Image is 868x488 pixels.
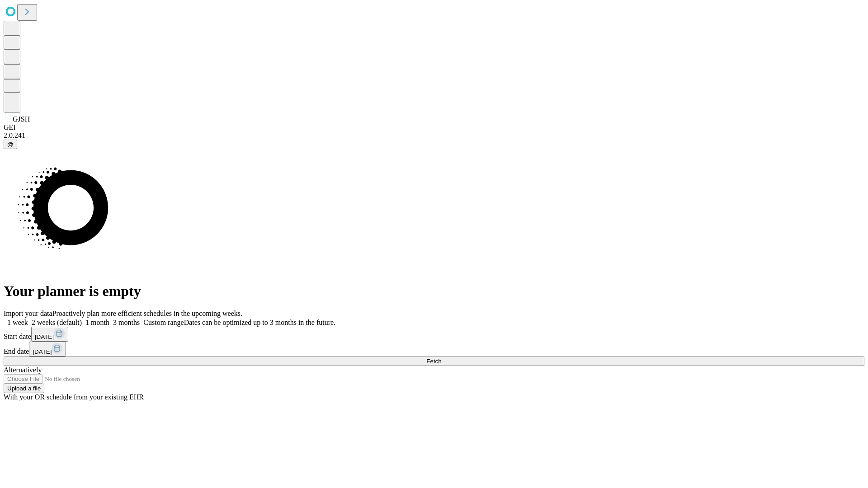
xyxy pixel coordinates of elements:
button: [DATE] [31,327,68,342]
span: Fetch [426,358,441,365]
span: GJSH [13,115,30,123]
h1: Your planner is empty [4,283,864,300]
span: [DATE] [33,348,52,355]
div: Start date [4,327,864,342]
span: Import your data [4,310,52,317]
div: End date [4,342,864,357]
span: Alternatively [4,366,42,374]
button: Fetch [4,357,864,366]
span: Dates can be optimized up to 3 months in the future. [184,319,335,326]
div: 2.0.241 [4,131,864,140]
span: [DATE] [35,333,54,340]
span: Custom range [143,319,184,326]
span: @ [7,141,14,148]
span: 1 week [7,319,28,326]
button: Upload a file [4,384,44,393]
span: 2 weeks (default) [32,319,82,326]
span: 1 month [85,319,109,326]
div: GEI [4,123,864,131]
button: @ [4,140,17,149]
span: 3 months [113,319,140,326]
span: Proactively plan more efficient schedules in the upcoming weeks. [52,310,242,317]
span: With your OR schedule from your existing EHR [4,393,144,401]
button: [DATE] [29,342,66,357]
